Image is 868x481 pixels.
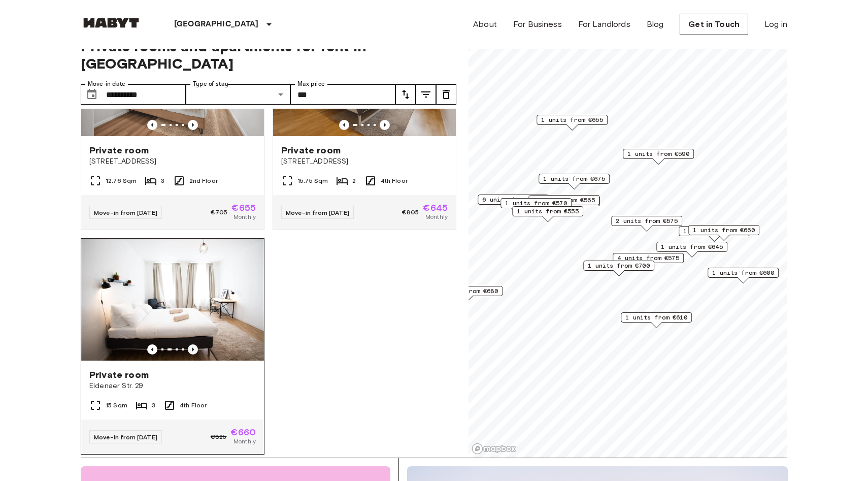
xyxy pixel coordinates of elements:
[611,216,682,232] div: Map marker
[147,344,157,355] button: Previous image
[500,198,572,214] div: Map marker
[416,84,436,105] button: tune
[482,195,544,204] span: 6 units from €570
[661,242,723,251] span: 1 units from €645
[81,238,264,455] a: Marketing picture of unit DE-01-011-001-01HMarketing picture of unit DE-01-011-001-01HPrevious im...
[588,261,650,270] span: 1 units from €700
[82,84,102,105] button: Choose date, selected date is 1 Oct 2025
[656,242,727,258] div: Map marker
[94,433,157,441] span: Move-in from [DATE]
[81,239,264,361] img: Marketing picture of unit DE-01-011-001-01H
[180,401,207,410] span: 4th Floor
[89,144,149,156] span: Private room
[381,176,408,185] span: 4th Floor
[297,80,325,88] label: Max price
[94,209,157,216] span: Move-in from [DATE]
[423,203,448,212] span: €645
[352,176,356,185] span: 2
[436,286,498,296] span: 1 units from €680
[230,428,256,437] span: €660
[211,432,227,441] span: €825
[583,261,654,276] div: Map marker
[537,115,608,131] div: Map marker
[621,312,692,328] div: Map marker
[81,38,456,72] span: Private rooms and apartments for rent in [GEOGRAPHIC_DATA]
[152,401,155,410] span: 3
[647,18,664,30] a: Blog
[623,149,694,165] div: Map marker
[627,149,689,158] span: 1 units from €590
[106,176,137,185] span: 12.76 Sqm
[513,18,562,30] a: For Business
[617,253,679,263] span: 4 units from €575
[539,174,610,189] div: Map marker
[517,207,579,216] span: 1 units from €555
[161,176,164,185] span: 3
[395,84,416,105] button: tune
[88,80,125,88] label: Move-in date
[693,226,755,235] span: 1 units from €660
[188,120,198,130] button: Previous image
[473,18,497,30] a: About
[512,206,583,222] div: Map marker
[625,313,687,322] span: 1 units from €610
[339,120,349,130] button: Previous image
[712,268,774,277] span: 1 units from €600
[89,369,149,381] span: Private room
[680,14,748,35] a: Get in Touch
[189,176,218,185] span: 2nd Floor
[89,156,256,167] span: [STREET_ADDRESS]
[297,176,328,185] span: 15.75 Sqm
[174,18,259,30] p: [GEOGRAPHIC_DATA]
[211,208,228,217] span: €705
[81,14,264,230] a: Marketing picture of unit DE-01-262-202-01Previous imagePrevious imagePrivate room[STREET_ADDRESS...
[193,80,228,88] label: Type of stay
[679,226,750,242] div: Map marker
[81,18,142,28] img: Habyt
[402,208,419,217] span: €805
[578,18,630,30] a: For Landlords
[505,199,567,208] span: 1 units from €570
[613,253,684,269] div: Map marker
[380,120,390,130] button: Previous image
[231,203,256,212] span: €655
[436,84,456,105] button: tune
[616,216,678,226] span: 2 units from €575
[233,212,256,221] span: Monthly
[708,268,779,283] div: Map marker
[543,174,605,183] span: 1 units from €675
[233,437,256,446] span: Monthly
[89,381,256,391] span: Eldenaer Str. 29
[286,209,349,216] span: Move-in from [DATE]
[469,25,787,458] canvas: Map
[688,225,759,241] div: Map marker
[147,120,157,130] button: Previous image
[425,212,448,221] span: Monthly
[478,195,549,210] div: Map marker
[533,196,595,205] span: 4 units from €565
[273,14,456,230] a: Marketing picture of unit DE-01-026-004-02HPrevious imagePrevious imagePrivate room[STREET_ADDRES...
[764,18,787,30] a: Log in
[106,401,127,410] span: 15 Sqm
[683,227,745,236] span: 1 units from €660
[472,443,516,455] a: Mapbox logo
[281,156,448,167] span: [STREET_ADDRESS]
[528,195,599,211] div: Map marker
[281,144,341,156] span: Private room
[188,344,198,355] button: Previous image
[541,115,603,124] span: 1 units from €655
